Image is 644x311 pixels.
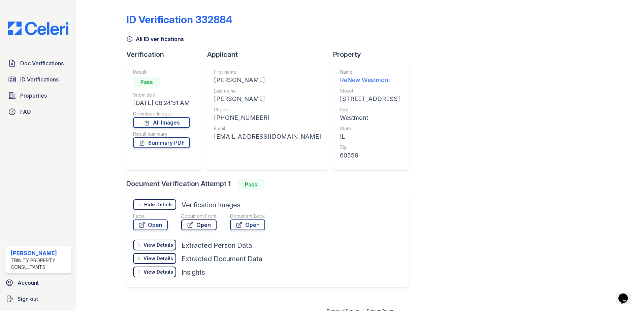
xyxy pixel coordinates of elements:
div: Insights [182,268,205,277]
a: Summary PDF [133,137,190,148]
div: [PERSON_NAME] [214,75,321,85]
a: Name ReNew Westmont [340,69,400,85]
div: Extracted Document Data [182,254,262,264]
div: [PERSON_NAME] [214,94,321,104]
div: Extracted Person Data [182,241,252,250]
div: Document Back [230,213,265,219]
div: State [340,125,400,132]
iframe: chat widget [616,284,637,304]
span: ID Verifications [20,75,59,83]
div: [EMAIL_ADDRESS][DOMAIN_NAME] [214,132,321,141]
div: Hide Details [144,201,173,208]
div: Phone [214,106,321,113]
a: Account [3,276,74,289]
div: [STREET_ADDRESS] [340,94,400,104]
span: Doc Verifications [20,59,64,67]
img: CE_Logo_Blue-a8612792a0a2168367f1c8372b55b34899dd931a85d93a1a3d3e32e68fde9ad4.png [3,22,74,35]
a: FAQ [5,105,71,118]
div: Property [333,50,414,59]
div: Email [214,125,321,132]
div: Result [133,69,190,75]
div: View Details [143,242,173,248]
div: Result summary [133,131,190,137]
div: Street [340,88,400,94]
div: Submitted [133,92,190,98]
div: [PHONE_NUMBER] [214,113,321,123]
div: Document Verification Attempt 1 [126,179,414,190]
div: Face [133,213,168,219]
div: City [340,106,400,113]
div: Pass [133,77,160,88]
a: Open [230,219,265,230]
div: Name [340,69,400,75]
div: Zip [340,144,400,151]
span: FAQ [20,108,31,116]
a: Sign out [3,292,74,306]
div: IL [340,132,400,141]
div: [PERSON_NAME] [11,249,68,257]
div: Applicant [207,50,333,59]
a: Properties [5,89,71,102]
span: Properties [20,92,47,100]
div: ReNew Westmont [340,75,400,85]
div: Verification Images [182,200,240,210]
div: Last name [214,88,321,94]
a: Open [133,219,168,230]
div: Westmont [340,113,400,123]
div: View Details [143,269,173,275]
a: All ID verifications [126,35,184,43]
a: Doc Verifications [5,57,71,70]
div: Pass [237,179,264,190]
div: Trinity Property Consultants [11,257,68,271]
div: Document Front [181,213,217,219]
div: ID Verification 332884 [126,13,232,26]
div: 60559 [340,151,400,160]
span: Account [18,279,39,287]
div: Verification [126,50,207,59]
a: Open [181,219,217,230]
a: All Images [133,117,190,128]
div: View Details [143,255,173,262]
span: Sign out [18,295,38,303]
div: First name [214,69,321,75]
div: [DATE] 06:24:31 AM [133,98,190,108]
a: ID Verifications [5,73,71,86]
div: Download Images [133,110,190,117]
